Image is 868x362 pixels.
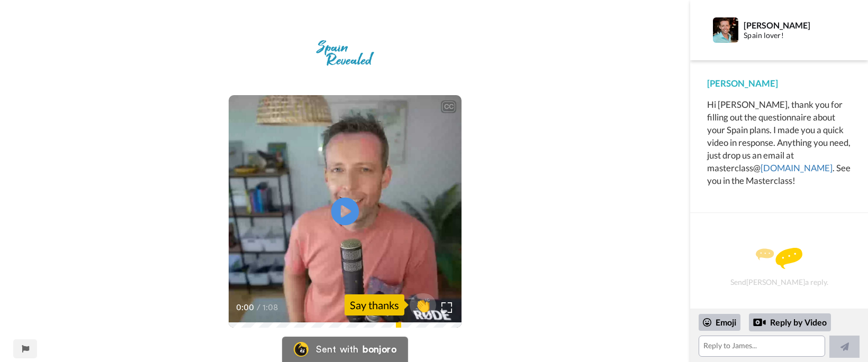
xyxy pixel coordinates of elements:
[756,248,802,269] img: message.svg
[282,337,408,362] a: Bonjoro LogoSent withbonjoro
[236,301,255,314] span: 0:00
[707,77,851,90] div: [PERSON_NAME]
[704,231,854,303] div: Send [PERSON_NAME] a reply.
[753,316,766,329] div: Reply by Video
[707,98,851,187] div: Hi [PERSON_NAME], thank you for filling out the questionnaire about your Spain plans. I made you ...
[257,301,260,314] span: /
[749,313,831,331] div: Reply by Video
[263,301,281,314] span: 1:08
[294,342,309,357] img: Bonjoro Logo
[410,296,436,313] span: 👏
[744,20,851,30] div: [PERSON_NAME]
[441,302,452,313] img: Full screen
[316,345,358,354] div: Sent with
[308,32,383,74] img: 06906c8b-eeae-4fc1-9b3e-93850d61b61a
[363,345,396,354] div: bonjoro
[744,31,851,40] div: Spain lover!
[761,162,833,173] a: [DOMAIN_NAME]
[713,17,738,43] img: Profile Image
[699,314,740,331] div: Emoji
[345,294,404,315] div: Say thanks
[442,101,455,112] div: CC
[410,293,436,317] button: 👏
